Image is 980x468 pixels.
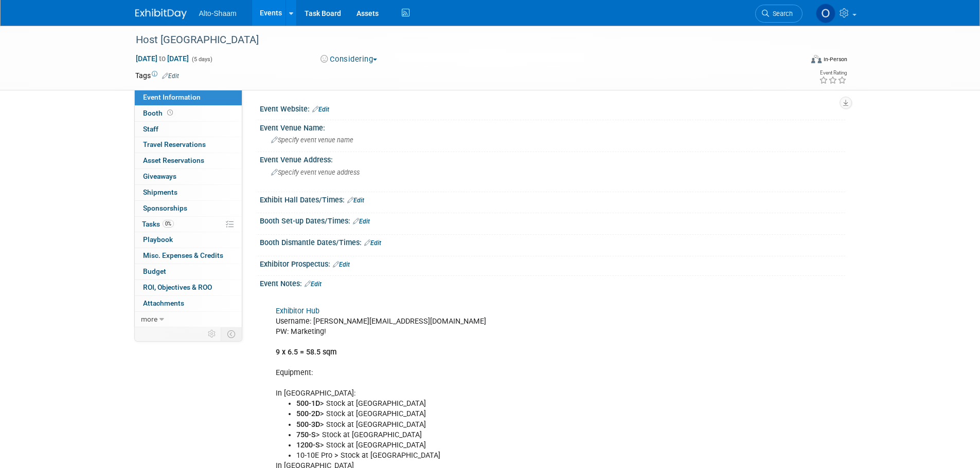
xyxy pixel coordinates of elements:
a: Giveaways [135,169,242,184]
a: more [135,312,242,327]
a: Edit [312,106,329,113]
span: Event Information [143,93,201,101]
span: Staff [143,125,158,133]
button: Considering [317,54,381,65]
div: In-Person [823,55,847,63]
div: Event Format [742,53,848,69]
div: Exhibitor Prospectus: [260,256,845,270]
b: 500-3D [296,420,320,429]
a: Edit [333,261,350,268]
li: > Stock at [GEOGRAPHIC_DATA] [296,440,726,451]
div: Booth Dismantle Dates/Times: [260,235,845,248]
b: 750-S [296,430,316,439]
b: 500-1D [296,399,320,408]
div: Event Venue Address: [260,152,845,165]
a: Search [755,5,803,23]
div: Host [GEOGRAPHIC_DATA] [132,31,787,49]
div: Event Rating [819,70,847,76]
span: Booth [143,109,175,117]
span: 0% [163,220,174,228]
li: > Stock at [GEOGRAPHIC_DATA] [296,420,726,430]
a: Budget [135,264,242,279]
a: Playbook [135,232,242,248]
span: Specify event venue address [271,169,360,176]
li: > Stock at [GEOGRAPHIC_DATA] [296,409,726,419]
span: Misc. Expenses & Credits [143,251,223,259]
li: 10-10E Pro > Stock at [GEOGRAPHIC_DATA] [296,451,726,461]
a: Misc. Expenses & Credits [135,248,242,264]
td: Toggle Event Tabs [221,327,242,341]
div: Booth Set-up Dates/Times: [260,213,845,227]
span: to [157,54,167,63]
div: Exhibit Hall Dates/Times: [260,192,845,205]
a: Edit [347,197,364,204]
span: Budget [143,267,166,275]
span: Playbook [143,235,173,244]
li: > Stock at [GEOGRAPHIC_DATA] [296,430,726,440]
a: Tasks0% [135,217,242,232]
span: Giveaways [143,172,176,180]
span: [DATE] [DATE] [135,54,189,63]
a: Event Information [135,90,242,105]
span: ROI, Objectives & ROO [143,283,212,291]
b: 1200-S [296,441,320,450]
b: 500-2D [296,409,320,418]
a: Edit [305,280,322,288]
a: Shipments [135,185,242,200]
a: Attachments [135,296,242,311]
span: Travel Reservations [143,140,206,148]
img: ExhibitDay [135,9,187,19]
span: Tasks [142,220,174,228]
td: Personalize Event Tab Strip [203,327,221,341]
a: Travel Reservations [135,137,242,153]
li: > Stock at [GEOGRAPHIC_DATA] [296,399,726,409]
a: Edit [364,239,381,247]
div: Event Notes: [260,276,845,289]
span: (5 days) [191,56,212,63]
a: ROI, Objectives & ROO [135,280,242,295]
a: Asset Reservations [135,153,242,169]
div: Event Website: [260,101,845,115]
td: Tags [135,70,179,81]
img: Format-Inperson.png [811,55,822,63]
span: Specify event venue name [271,136,353,144]
b: 9 x 6.5 = 58.5 sqm [276,348,336,357]
span: Booth not reserved yet [165,109,175,117]
div: Event Venue Name: [260,120,845,133]
a: Edit [353,218,370,225]
a: Sponsorships [135,201,242,216]
a: Exhibitor Hub [276,307,319,315]
span: more [141,315,157,323]
a: Booth [135,106,242,121]
span: Asset Reservations [143,156,204,164]
span: Shipments [143,188,177,196]
span: Alto-Shaam [199,9,237,17]
a: Edit [162,72,179,80]
span: Attachments [143,299,184,307]
span: Search [769,10,793,17]
span: Sponsorships [143,204,187,212]
img: Olivia Strasser [816,4,835,23]
a: Staff [135,122,242,137]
